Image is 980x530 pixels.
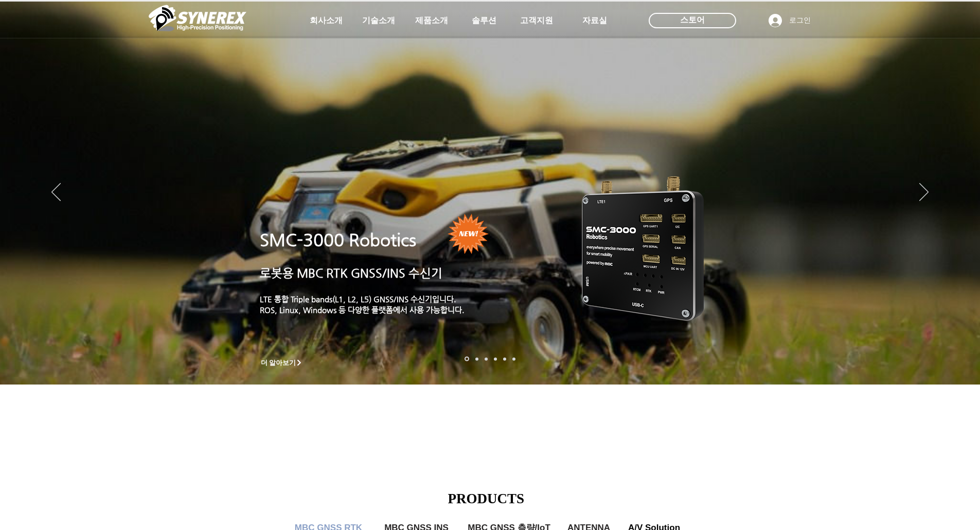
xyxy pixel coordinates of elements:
a: LTE 통합 Triple bands(L1, L2, L5) GNSS/INS 수신기입니다. [260,295,456,303]
span: 자료실 [582,15,607,26]
span: 회사소개 [310,15,343,26]
span: 제품소개 [415,15,448,26]
a: 정밀농업 [512,357,515,360]
a: 자료실 [569,10,620,31]
a: 로봇용 MBC RTK GNSS/INS 수신기 [260,266,442,280]
span: PRODUCTS [448,491,525,506]
a: ROS, Linux, Windows 등 다양한 플랫폼에서 사용 가능합니다. [260,305,465,314]
a: 자율주행 [494,357,497,360]
span: 고객지원 [520,15,553,26]
a: SMC-3000 Robotics [260,230,416,250]
button: 로그인 [761,11,818,30]
a: 더 알아보기 [256,356,308,369]
a: 회사소개 [300,10,352,31]
a: 로봇- SMC 2000 [465,357,469,361]
button: 다음 [919,183,929,203]
button: 이전 [51,183,61,203]
img: KakaoTalk_20241224_155801212.png [567,161,719,333]
img: 씨너렉스_White_simbol_대지 1.png [149,3,246,33]
span: 솔루션 [472,15,496,26]
div: 스토어 [649,13,736,28]
a: 측량 IoT [485,357,488,360]
span: 스토어 [680,14,705,26]
a: 솔루션 [458,10,510,31]
a: 기술소개 [353,10,404,31]
a: 고객지원 [511,10,562,31]
a: 로봇 [503,357,506,360]
span: 더 알아보기 [261,358,296,368]
span: 로그인 [786,15,814,26]
a: 제품소개 [406,10,457,31]
nav: 슬라이드 [461,357,519,361]
a: 드론 8 - SMC 2000 [475,357,478,360]
span: 기술소개 [362,15,395,26]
